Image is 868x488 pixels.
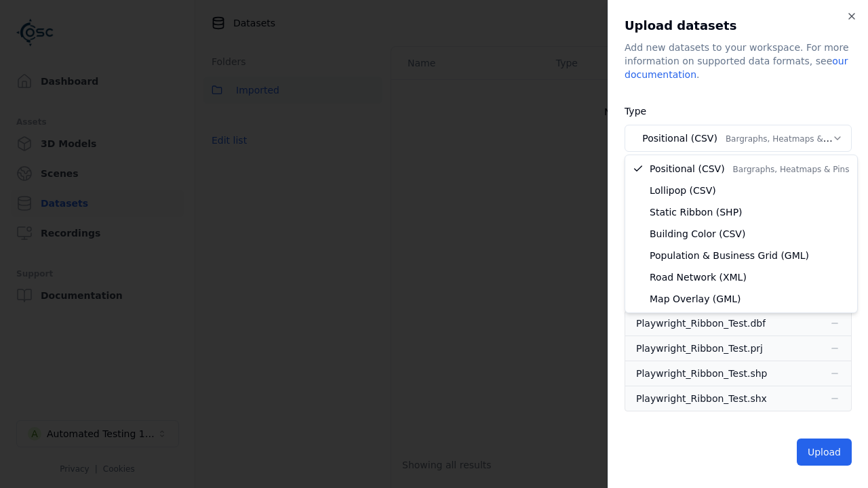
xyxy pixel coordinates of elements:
span: Positional (CSV) [650,162,849,176]
span: Static Ribbon (SHP) [650,205,743,219]
span: Bargraphs, Heatmaps & Pins [733,165,850,174]
span: Lollipop (CSV) [650,184,716,197]
span: Population & Business Grid (GML) [650,249,809,262]
span: Building Color (CSV) [650,227,745,241]
span: Map Overlay (GML) [650,292,741,306]
span: Road Network (XML) [650,270,747,284]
